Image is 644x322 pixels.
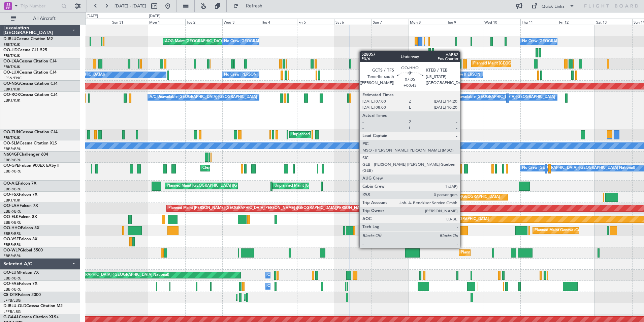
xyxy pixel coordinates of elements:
div: Planned Maint [GEOGRAPHIC_DATA] ([GEOGRAPHIC_DATA] National) [473,59,595,69]
div: Wed 3 [222,19,260,25]
span: OO-LXA [3,59,19,63]
div: No Crew [GEOGRAPHIC_DATA] ([GEOGRAPHIC_DATA] National) [224,36,337,47]
div: Tue 2 [185,19,223,25]
div: A/C Unavailable [GEOGRAPHIC_DATA]-[GEOGRAPHIC_DATA] [150,92,257,102]
div: [DATE] [87,14,98,19]
div: Planned Maint [PERSON_NAME]-[GEOGRAPHIC_DATA][PERSON_NAME] ([GEOGRAPHIC_DATA][PERSON_NAME]) [168,203,367,213]
a: EBKT/KJK [3,64,20,70]
div: Planned Maint [GEOGRAPHIC_DATA] ([GEOGRAPHIC_DATA]) [167,181,273,191]
a: LFSN/ENC [3,76,22,81]
a: OO-SLMCessna Citation XLS [3,141,57,145]
button: All Aircraft [7,13,73,24]
div: No Crew [GEOGRAPHIC_DATA] ([GEOGRAPHIC_DATA] National) [522,36,635,47]
a: OO-GPEFalcon 900EX EASy II [3,164,59,168]
div: Planned Maint Milan (Linate) [461,248,509,258]
a: OO-LAHFalcon 7X [3,204,38,208]
a: OO-LUMFalcon 7X [3,271,39,275]
div: Planned Maint [GEOGRAPHIC_DATA] ([GEOGRAPHIC_DATA] National) [423,163,545,173]
div: Thu 4 [260,19,297,25]
span: OO-AIE [3,182,18,186]
a: OO-AIEFalcon 7X [3,182,36,186]
a: OO-WLPGlobal 5500 [3,248,43,252]
a: CS-DTRFalcon 2000 [3,293,41,297]
span: G-GAAL [3,315,19,319]
a: EBBR/BRU [3,158,22,163]
div: Planned Maint Geneva (Cointrin) [535,225,590,236]
div: No Crew [PERSON_NAME] ([PERSON_NAME]) [448,70,528,80]
span: OO-WLP [3,248,20,252]
span: OO-JID [3,48,18,52]
span: CS-DTR [3,293,18,297]
a: EBKT/KJK [3,135,20,140]
a: D-IBLU-OLDCessna Citation M2 [3,304,63,308]
div: A/C Unavailable [GEOGRAPHIC_DATA]-[GEOGRAPHIC_DATA] [448,92,555,102]
span: [DATE] - [DATE] [115,3,146,9]
a: OO-NSGCessna Citation CJ4 [3,82,58,86]
span: OO-LAH [3,204,20,208]
a: OO-JIDCessna CJ1 525 [3,48,47,52]
a: N604GFChallenger 604 [3,153,48,157]
a: EBBR/BRU [3,146,22,152]
a: OO-LXACessna Citation CJ4 [3,59,57,63]
a: LFPB/LBG [3,298,21,303]
div: Sat 30 [73,19,111,25]
a: EBBR/BRU [3,253,22,259]
div: Planned Maint Kortrijk-[GEOGRAPHIC_DATA] [421,192,500,202]
a: OO-ROKCessna Citation CJ4 [3,93,58,97]
div: Thu 11 [520,19,558,25]
span: OO-VSF [3,237,19,241]
div: Mon 8 [409,19,446,25]
a: EBBR/BRU [3,220,22,225]
span: All Aircraft [18,16,71,21]
a: EBBR/BRU [3,287,22,292]
span: OO-ROK [3,93,20,97]
div: Planned Maint Kortrijk-[GEOGRAPHIC_DATA] [410,214,489,224]
div: AOG Maint [GEOGRAPHIC_DATA] ([GEOGRAPHIC_DATA] National) [165,36,282,47]
a: D-IBLUCessna Citation M2 [3,37,53,41]
div: No Crew [PERSON_NAME] ([PERSON_NAME]) [224,70,305,80]
a: LFPB/LBG [3,309,21,314]
span: OO-ZUN [3,130,20,134]
div: Sun 31 [111,19,148,25]
div: Quick Links [542,3,565,10]
a: OO-HHOFalcon 8X [3,226,39,230]
a: EBKT/KJK [3,198,20,203]
div: Owner Melsbroek Air Base [267,281,313,291]
a: G-GAALCessna Citation XLS+ [3,315,59,319]
span: Refresh [240,4,268,8]
div: Fri 5 [297,19,334,25]
div: Sat 6 [334,19,372,25]
span: OO-FAE [3,282,19,286]
a: OO-FSXFalcon 7X [3,193,37,197]
span: OO-GPE [3,164,19,168]
a: EBKT/KJK [3,42,20,47]
input: Trip Number [21,1,59,11]
a: EBKT/KJK [3,98,20,103]
div: Sat 13 [595,19,632,25]
div: Wed 10 [483,19,520,25]
span: OO-SLM [3,141,20,145]
div: Mon 1 [148,19,185,25]
span: D-IBLU-OLD [3,304,26,308]
button: Refresh [230,1,270,11]
div: Fri 12 [558,19,595,25]
a: OO-FAEFalcon 7X [3,282,37,286]
a: EBKT/KJK [3,53,20,58]
a: OO-VSFFalcon 8X [3,237,37,241]
a: OO-LUXCessna Citation CJ4 [3,71,57,75]
a: EBBR/BRU [3,242,22,247]
a: EBBR/BRU [3,209,22,214]
div: Unplanned Maint [GEOGRAPHIC_DATA] ([GEOGRAPHIC_DATA]) [291,130,402,140]
div: Unplanned Maint [GEOGRAPHIC_DATA] ([GEOGRAPHIC_DATA] National) [275,181,401,191]
div: Planned Maint [GEOGRAPHIC_DATA] ([GEOGRAPHIC_DATA] National) [47,270,169,280]
span: OO-ELK [3,215,19,219]
div: Sun 7 [372,19,409,25]
div: Cleaning [GEOGRAPHIC_DATA] ([GEOGRAPHIC_DATA] National) [202,163,315,173]
div: Owner Melsbroek Air Base [267,270,313,280]
a: EBKT/KJK [3,87,20,92]
div: [DATE] [149,14,160,19]
div: No Crew [GEOGRAPHIC_DATA] ([GEOGRAPHIC_DATA] National) [522,163,635,173]
span: D-IBLU [3,37,17,41]
a: EBBR/BRU [3,169,22,174]
span: N604GF [3,153,19,157]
